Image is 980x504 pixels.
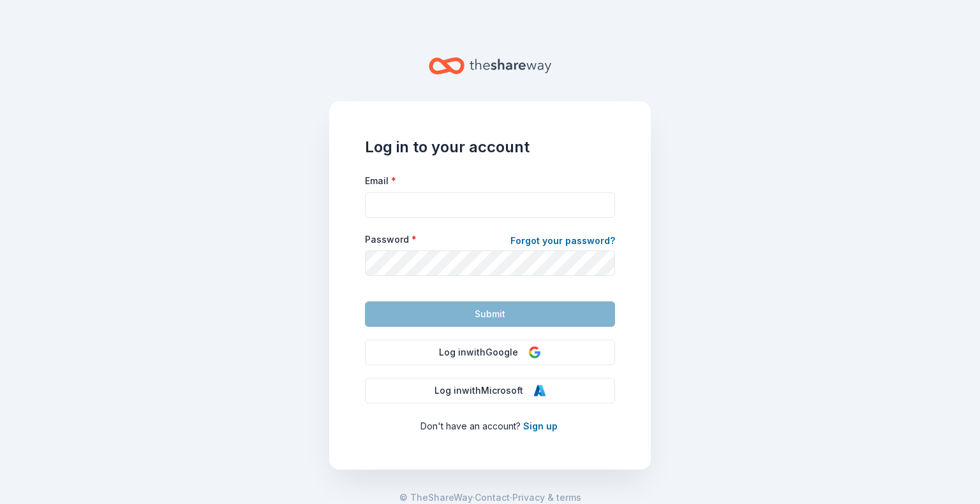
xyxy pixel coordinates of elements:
[365,233,417,246] label: Password
[365,175,396,187] label: Email
[528,346,541,359] img: Google Logo
[533,384,546,397] img: Microsoft Logo
[429,51,551,81] a: Home
[399,492,472,503] span: © TheShareWay
[510,233,615,251] a: Forgot your password?
[365,378,615,403] button: Log inwithMicrosoft
[365,340,615,365] button: Log inwithGoogle
[420,421,521,431] span: Don ' t have an account?
[365,137,615,157] h1: Log in to your account
[523,421,558,431] a: Sign up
